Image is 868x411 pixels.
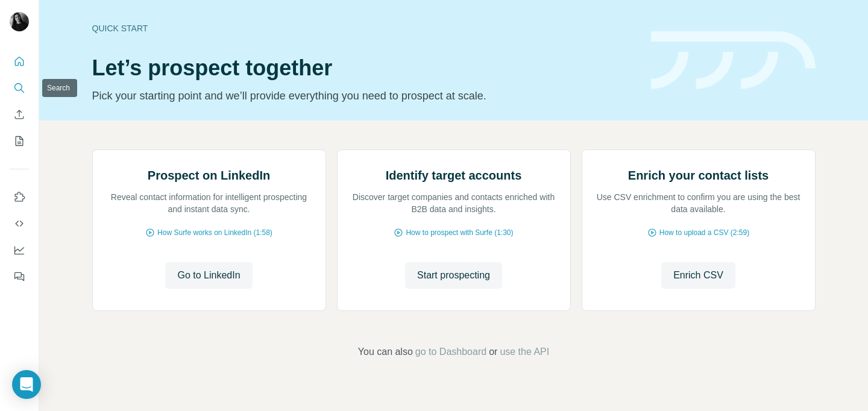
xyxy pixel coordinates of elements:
[10,266,29,287] button: Feedback
[500,345,549,359] button: use the API
[489,345,497,359] span: or
[415,345,486,359] button: go to Dashboard
[10,12,29,31] img: Avatar
[386,167,522,184] h2: Identify target accounts
[350,191,558,215] p: Discover target companies and contacts enriched with B2B data and insights.
[10,51,29,72] button: Quick start
[659,227,749,238] span: How to upload a CSV (2:59)
[358,345,413,359] span: You can also
[417,268,490,283] span: Start prospecting
[10,77,29,99] button: Search
[651,31,816,90] img: banner
[405,262,502,289] button: Start prospecting
[105,191,313,215] p: Reveal contact information for intelligent prospecting and instant data sync.
[165,262,252,289] button: Go to LinkedIn
[157,227,272,238] span: How Surfe works on LinkedIn (1:58)
[10,239,29,261] button: Dashboard
[10,186,29,208] button: Use Surfe on LinkedIn
[177,268,240,283] span: Go to LinkedIn
[10,130,29,152] button: My lists
[673,268,723,283] span: Enrich CSV
[10,213,29,234] button: Use Surfe API
[92,87,637,104] p: Pick your starting point and we’ll provide everything you need to prospect at scale.
[594,191,803,215] p: Use CSV enrichment to confirm you are using the best data available.
[148,167,270,184] h2: Prospect on LinkedIn
[92,56,637,80] h1: Let’s prospect together
[661,262,735,289] button: Enrich CSV
[92,22,637,34] div: Quick start
[12,370,41,399] div: Open Intercom Messenger
[628,167,769,184] h2: Enrich your contact lists
[406,227,513,238] span: How to prospect with Surfe (1:30)
[10,104,29,125] button: Enrich CSV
